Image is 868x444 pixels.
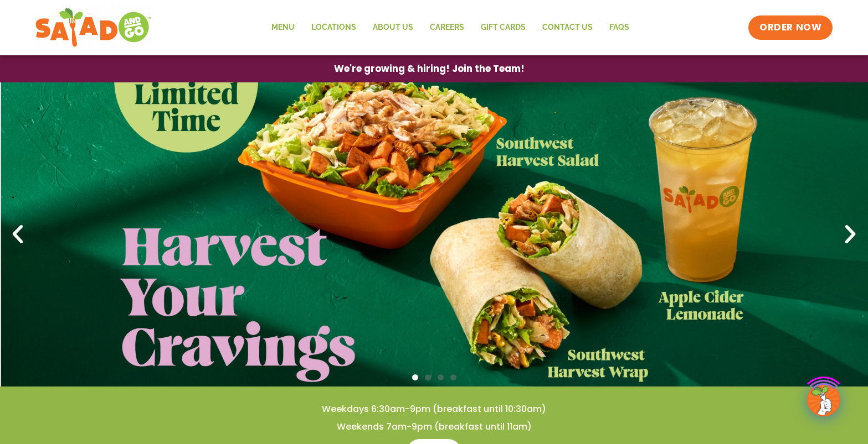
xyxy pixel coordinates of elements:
h4: Weekdays 6:30am-9pm (breakfast until 10:30am) [22,403,846,415]
h4: Weekends 7am-9pm (breakfast until 11am) [22,421,846,433]
nav: Menu [263,15,638,40]
span: Go to slide 2 [425,374,431,380]
span: ORDER NOW [759,21,821,34]
a: Careers [422,15,472,40]
a: ORDER NOW [748,15,833,40]
div: Next slide [838,222,862,247]
span: Go to slide 3 [438,374,444,380]
a: We're growing & hiring! Join the Team! [317,56,541,82]
a: FAQs [601,15,638,40]
a: Contact Us [534,15,601,40]
span: We're growing & hiring! Join the Team! [334,64,525,74]
a: About Us [364,15,422,40]
div: Previous slide [6,222,30,247]
span: Go to slide 4 [450,374,456,380]
span: Go to slide 1 [412,374,418,380]
img: new-SAG-logo-768×292 [35,6,152,50]
a: Locations [303,15,364,40]
a: GIFT CARDS [472,15,534,40]
a: Menu [263,15,303,40]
